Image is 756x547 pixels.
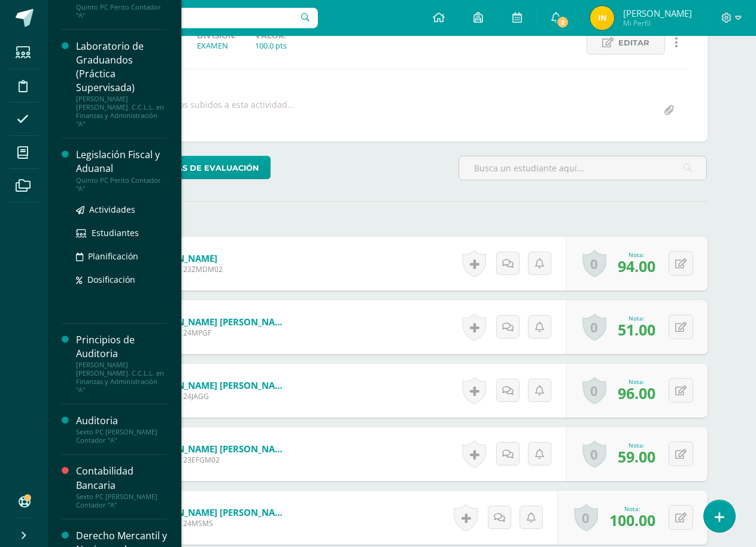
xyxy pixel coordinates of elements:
[618,314,655,322] div: Nota:
[87,274,135,285] span: Dosificación
[76,464,167,509] a: Contabilidad BancariaSexto PC [PERSON_NAME] Contador "A"
[146,328,290,338] span: Estudiante 24MPGF
[76,176,167,193] div: Quinto PC Perito Contador "A"
[146,391,290,401] span: Estudiante 24JAGG
[618,377,655,386] div: Nota:
[609,504,655,513] div: Nota:
[623,18,692,28] span: Mi Perfil
[618,256,655,276] span: 94.00
[582,440,606,468] a: 0
[556,16,569,29] span: 2
[146,316,290,328] a: [PERSON_NAME] [PERSON_NAME]
[609,510,655,530] span: 100.00
[76,333,167,361] div: Principios de Auditoria
[582,313,606,341] a: 0
[76,414,167,428] div: Auditoria
[618,32,649,54] span: Editar
[146,252,223,264] a: [PERSON_NAME]
[618,383,655,403] span: 96.00
[146,264,223,274] span: Estudiante 23ZMDM02
[76,361,167,394] div: [PERSON_NAME] [PERSON_NAME]. C.C.L.L. en Finanzas y Administración "A"
[76,148,167,192] a: Legislación Fiscal y AduanalQuinto PC Perito Contador "A"
[146,506,290,518] a: [PERSON_NAME] [PERSON_NAME]
[146,443,290,455] a: [PERSON_NAME] [PERSON_NAME]
[76,273,167,286] a: Dosificación
[76,249,167,263] a: Planificación
[76,333,167,394] a: Principios de Auditoria[PERSON_NAME] [PERSON_NAME]. C.C.L.L. en Finanzas y Administración "A"
[146,518,290,528] span: Estudiante 24MSMS
[76,203,167,216] a: Actividades
[582,377,606,404] a: 0
[590,6,614,30] img: 2ef4376fc20844802abc0360b59bcc94.png
[56,8,318,28] input: Busca un usuario...
[618,441,655,449] div: Nota:
[76,428,167,445] div: Sexto PC [PERSON_NAME] Contador "A"
[76,95,167,128] div: [PERSON_NAME] [PERSON_NAME]. C.C.L.L. en Finanzas y Administración "A"
[76,464,167,492] div: Contabilidad Bancaria
[618,446,655,467] span: 59.00
[459,156,707,180] input: Busca un estudiante aquí...
[76,40,167,95] div: Laboratorio de Graduandos (Práctica Supervisada)
[146,379,290,391] a: [PERSON_NAME] [PERSON_NAME]
[76,40,167,128] a: Laboratorio de Graduandos (Práctica Supervisada)[PERSON_NAME] [PERSON_NAME]. C.C.L.L. en Finanzas...
[618,319,655,340] span: 51.00
[76,3,167,20] div: Quinto PC Perito Contador "A"
[76,226,167,240] a: Estudiantes
[120,157,259,179] span: Herramientas de evaluación
[197,40,236,51] div: EXAMEN
[146,455,290,465] span: Estudiante 23EFGM02
[623,7,692,19] span: [PERSON_NAME]
[76,148,167,176] div: Legislación Fiscal y Aduanal
[97,156,271,179] a: Herramientas de evaluación
[89,204,135,215] span: Actividades
[76,492,167,509] div: Sexto PC [PERSON_NAME] Contador "A"
[618,250,655,259] div: Nota:
[124,99,294,122] div: No hay archivos subidos a esta actividad...
[574,504,598,531] a: 0
[255,40,287,51] div: 100.0 pts
[88,250,138,262] span: Planificación
[92,227,139,238] span: Estudiantes
[76,414,167,445] a: AuditoriaSexto PC [PERSON_NAME] Contador "A"
[582,250,606,277] a: 0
